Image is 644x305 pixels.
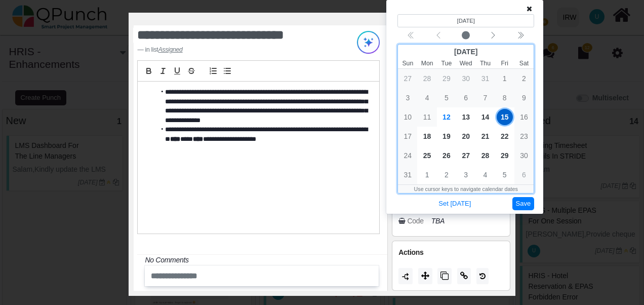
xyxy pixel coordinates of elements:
[514,59,534,68] small: Saturday
[397,29,534,43] div: Calendar navigation
[456,69,475,88] div: 7/30/2025
[462,31,470,40] svg: circle fill
[417,146,436,165] div: 8/25/2025
[497,167,513,183] span: 5
[437,165,456,184] div: 9/2/2025
[438,128,455,144] span: 19
[417,127,436,146] div: 8/18/2025
[456,146,475,165] div: 8/27/2025
[476,268,489,284] button: History
[514,127,534,146] div: 8/23/2025
[417,165,436,184] div: 9/1/2025
[495,59,514,68] small: Friday
[438,167,455,183] span: 2
[514,165,534,184] div: 9/6/2025
[452,29,479,43] button: Current month
[495,165,514,184] div: 9/5/2025
[514,146,534,165] div: 8/30/2025
[475,146,495,165] div: 8/28/2025
[514,69,534,88] div: 8/2/2025
[497,147,513,164] span: 29
[417,107,436,127] div: 8/11/2025
[158,46,182,53] u: Assigned
[437,107,456,127] div: 8/12/2025 (Today)
[514,88,534,107] div: 8/9/2025
[495,88,514,107] div: 8/8/2025
[419,167,435,183] span: 1
[417,69,436,88] div: 7/28/2025
[419,128,435,144] span: 18
[357,31,380,54] img: Try writing with AI
[401,273,410,281] img: LaQAAAABJRU5ErkJggg==
[437,127,456,146] div: 8/19/2025
[398,107,417,127] div: 8/10/2025
[458,147,474,164] span: 27
[431,217,445,225] i: TBA
[458,128,474,144] span: 20
[495,146,514,165] div: 8/29/2025
[407,216,423,226] div: Code
[398,268,413,284] button: Duration should be greater than 1 day to split
[456,127,475,146] div: 8/20/2025
[477,147,493,164] span: 28
[489,31,497,40] svg: chevron left
[398,59,417,68] small: Sunday
[458,167,474,183] span: 3
[437,69,456,88] div: 7/29/2025
[435,197,474,211] button: Set [DATE]
[158,46,182,53] cite: Source Title
[457,18,475,24] bdi: [DATE]
[398,69,417,88] div: 7/27/2025
[145,256,188,264] i: No Comments
[477,128,493,144] span: 21
[398,45,534,59] div: [DATE]
[417,88,436,107] div: 8/4/2025
[477,167,493,183] span: 4
[477,109,493,125] span: 14
[507,29,534,43] button: Next year
[495,127,514,146] div: 8/22/2025
[475,59,495,68] small: Thursday
[398,165,417,184] div: 8/31/2025
[475,165,495,184] div: 9/4/2025
[457,268,471,284] button: Copy Link
[512,197,535,211] button: Save
[456,107,475,127] div: 8/13/2025
[479,29,507,43] button: Next month
[456,59,475,68] small: Wednesday
[398,88,417,107] div: 8/3/2025
[497,128,513,144] span: 22
[398,127,417,146] div: 8/17/2025
[456,88,475,107] div: 8/6/2025
[418,268,432,284] button: Move
[475,127,495,146] div: 8/21/2025
[417,59,436,68] small: Monday
[438,147,455,164] span: 26
[397,14,534,27] header: Selected date
[516,31,525,40] svg: chevron double left
[495,69,514,88] div: 8/1/2025
[438,109,455,125] span: 12
[456,165,475,184] div: 9/3/2025
[458,109,474,125] span: 13
[437,268,452,284] button: Copy
[419,147,435,164] span: 25
[437,88,456,107] div: 8/5/2025
[497,109,513,125] span: 15
[437,146,456,165] div: 8/26/2025
[475,88,495,107] div: 8/7/2025
[437,59,456,68] small: Tuesday
[475,107,495,127] div: 8/14/2025
[398,248,423,256] span: Actions
[514,107,534,127] div: 8/16/2025
[475,69,495,88] div: 7/31/2025
[398,185,534,193] div: Use cursor keys to navigate calendar dates
[137,45,337,54] footer: in list
[495,107,514,127] div: 8/15/2025 (Selected date)
[398,146,417,165] div: 8/24/2025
